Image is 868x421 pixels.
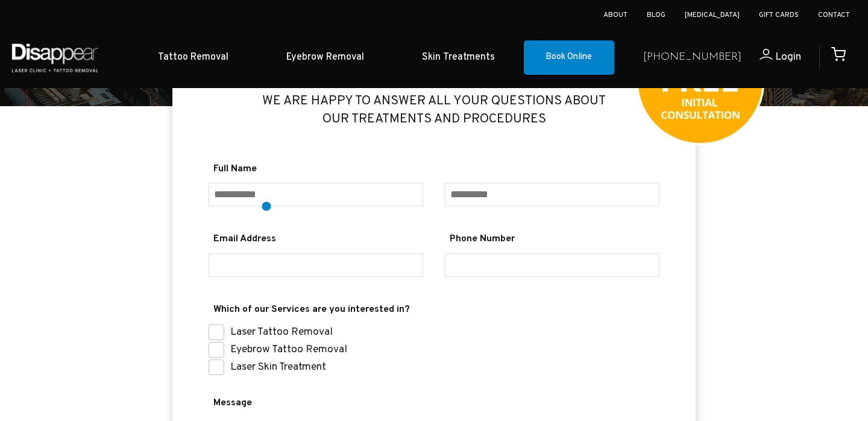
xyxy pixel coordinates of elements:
[393,39,524,76] a: Skin Treatments
[603,10,627,20] a: About
[445,253,659,277] input: Phone Number
[209,394,659,412] span: Message
[685,10,740,20] a: [MEDICAL_DATA]
[524,40,614,75] a: Book Online
[759,10,799,20] a: Gift Cards
[209,253,423,277] input: Email Address
[209,301,659,318] span: Which of our Services are you interested in?
[647,10,665,20] a: Blog
[257,39,393,76] a: Eyebrow Removal
[818,10,850,20] a: Contact
[209,183,423,206] input: Full Name
[741,49,801,66] a: Login
[643,49,741,66] a: [PHONE_NUMBER]
[230,360,326,374] label: Laser Skin Treatment
[445,230,659,248] span: Phone Number
[9,36,101,79] img: Disappear - Laser Clinic and Tattoo Removal Services in Sydney, Australia
[209,160,423,178] span: Full Name
[230,343,347,356] label: Eyebrow Tattoo Removal
[129,39,257,76] a: Tattoo Removal
[209,230,423,248] span: Email Address
[262,75,606,127] big: We are happy to answer all your questions about our treatments and Procedures
[775,50,801,64] span: Login
[230,325,333,339] label: Laser Tattoo Removal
